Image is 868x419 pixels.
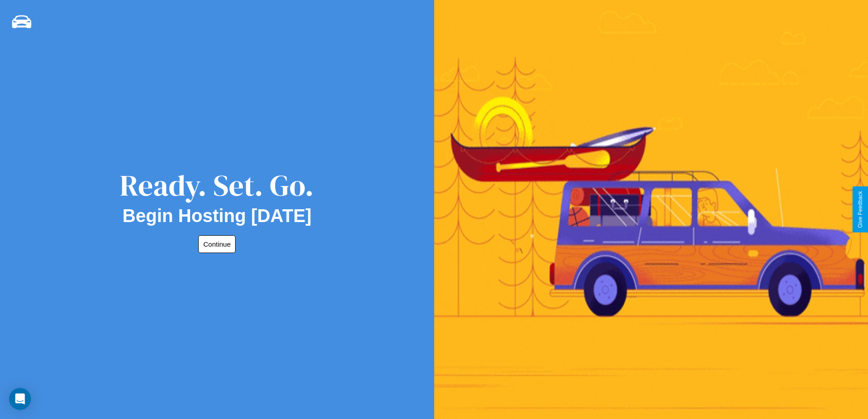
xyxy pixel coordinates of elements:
div: Give Feedback [857,191,863,228]
h2: Begin Hosting [DATE] [123,206,312,226]
div: Open Intercom Messenger [9,388,31,410]
button: Continue [198,235,236,253]
div: Ready. Set. Go. [120,165,314,206]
